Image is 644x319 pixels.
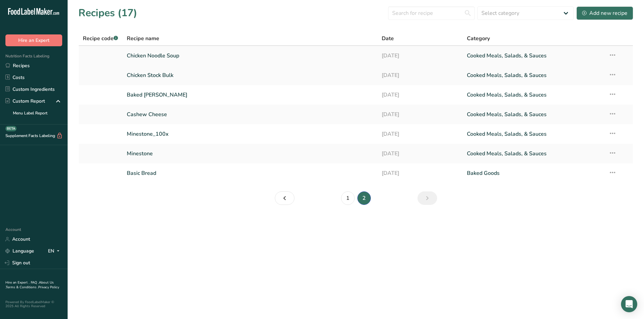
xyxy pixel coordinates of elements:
[38,285,59,290] a: Privacy Policy
[48,247,62,255] div: EN
[382,107,459,122] a: [DATE]
[78,5,137,21] h1: Recipes (17)
[467,88,600,102] a: Cooked Meals, Salads, & Sauces
[5,280,54,290] a: About Us .
[467,166,600,180] a: Baked Goods
[467,127,600,141] a: Cooked Meals, Salads, & Sauces
[467,107,600,122] a: Cooked Meals, Salads, & Sauces
[83,35,118,42] span: Recipe code
[6,285,38,290] a: Terms & Conditions .
[5,98,45,105] div: Custom Report
[5,280,29,285] a: Hire an Expert .
[127,88,374,102] a: Baked [PERSON_NAME]
[382,34,394,43] span: Date
[576,6,633,20] button: Add new recipe
[5,126,17,131] div: BETA
[382,88,459,102] a: [DATE]
[382,147,459,161] a: [DATE]
[621,296,637,312] div: Open Intercom Messenger
[341,191,355,205] a: Page 1.
[467,49,600,63] a: Cooked Meals, Salads, & Sauces
[127,49,374,63] a: Chicken Noodle Soup
[127,127,374,141] a: Minestone_100x
[382,166,459,180] a: [DATE]
[127,147,374,161] a: Minestone
[467,147,600,161] a: Cooked Meals, Salads, & Sauces
[127,166,374,180] a: Basic Bread
[127,68,374,82] a: Chicken Stock Bulk
[5,245,34,257] a: Language
[582,9,627,17] div: Add new recipe
[382,49,459,63] a: [DATE]
[467,34,490,43] span: Category
[382,68,459,82] a: [DATE]
[127,34,159,43] span: Recipe name
[467,68,600,82] a: Cooked Meals, Salads, & Sauces
[31,280,39,285] a: FAQ .
[275,191,294,205] a: Page 1.
[127,107,374,122] a: Cashew Cheese
[388,6,475,20] input: Search for recipe
[382,127,459,141] a: [DATE]
[5,300,62,308] div: Powered By FoodLabelMaker © 2025 All Rights Reserved
[5,34,62,46] button: Hire an Expert
[418,191,437,205] a: Page 3.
